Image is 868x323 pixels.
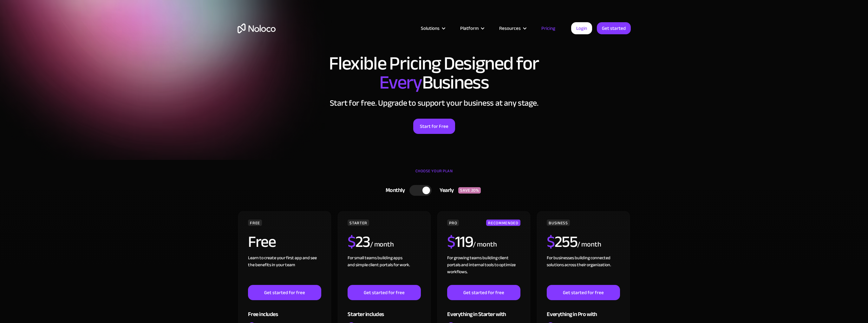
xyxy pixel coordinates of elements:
div: FREE [248,220,262,226]
div: STARTER [348,220,369,226]
div: Monthly [378,186,410,195]
div: Solutions [413,24,452,32]
div: For businesses building connected solutions across their organization. ‍ [547,254,620,285]
span: $ [547,227,555,257]
a: home [238,23,276,33]
div: Free includes [248,300,321,321]
div: Resources [499,24,521,32]
div: Yearly [432,186,458,195]
a: Get started for free [447,285,520,300]
h1: Flexible Pricing Designed for Business [238,54,631,92]
a: Get started for free [248,285,321,300]
a: Start for Free [413,119,455,134]
div: / month [577,240,601,250]
div: For small teams building apps and simple client portals for work. ‍ [348,254,421,285]
a: Get started [597,22,631,34]
div: Resources [491,24,533,32]
div: Learn to create your first app and see the benefits in your team ‍ [248,254,321,285]
a: Get started for free [547,285,620,300]
div: Solutions [421,24,440,32]
div: BUSINESS [547,220,570,226]
div: Platform [452,24,491,32]
a: Get started for free [348,285,421,300]
div: Platform [460,24,479,32]
h2: 119 [447,234,473,250]
h2: Free [248,234,276,250]
div: Starter includes [348,300,421,321]
div: / month [473,240,497,250]
div: RECOMMENDED [486,220,520,226]
a: Login [571,22,592,34]
div: CHOOSE YOUR PLAN [238,166,631,182]
div: For growing teams building client portals and internal tools to optimize workflows. [447,254,520,285]
h2: Start for free. Upgrade to support your business at any stage. [238,98,631,108]
h2: 255 [547,234,577,250]
div: PRO [447,220,459,226]
div: Everything in Starter with [447,300,520,321]
div: / month [370,240,394,250]
h2: 23 [348,234,370,250]
span: $ [447,227,455,257]
div: SAVE 20% [458,187,481,194]
a: Pricing [533,24,563,32]
span: Every [379,65,422,100]
div: Everything in Pro with [547,300,620,321]
span: $ [348,227,356,257]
